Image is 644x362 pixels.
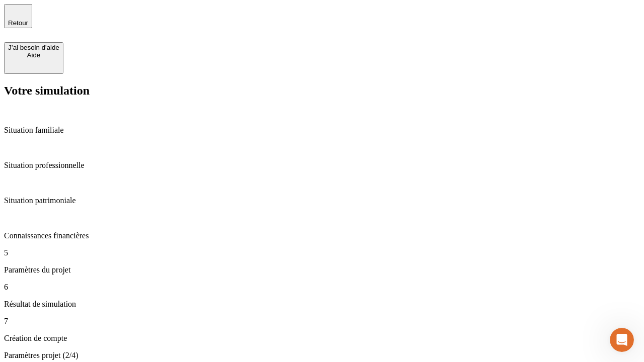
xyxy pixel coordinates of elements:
p: Résultat de simulation [4,300,640,309]
span: Retour [8,19,28,27]
iframe: Intercom live chat [610,328,634,352]
div: Aide [8,51,59,59]
button: J’ai besoin d'aideAide [4,42,63,74]
p: Situation familiale [4,126,640,135]
p: Situation professionnelle [4,161,640,170]
div: J’ai besoin d'aide [8,44,59,51]
h2: Votre simulation [4,84,640,98]
p: Connaissances financières [4,231,640,240]
p: Situation patrimoniale [4,196,640,205]
p: 5 [4,248,640,257]
p: 7 [4,317,640,326]
p: 6 [4,283,640,292]
p: Paramètres projet (2/4) [4,351,640,360]
p: Paramètres du projet [4,265,640,275]
p: Création de compte [4,334,640,343]
button: Retour [4,4,32,28]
